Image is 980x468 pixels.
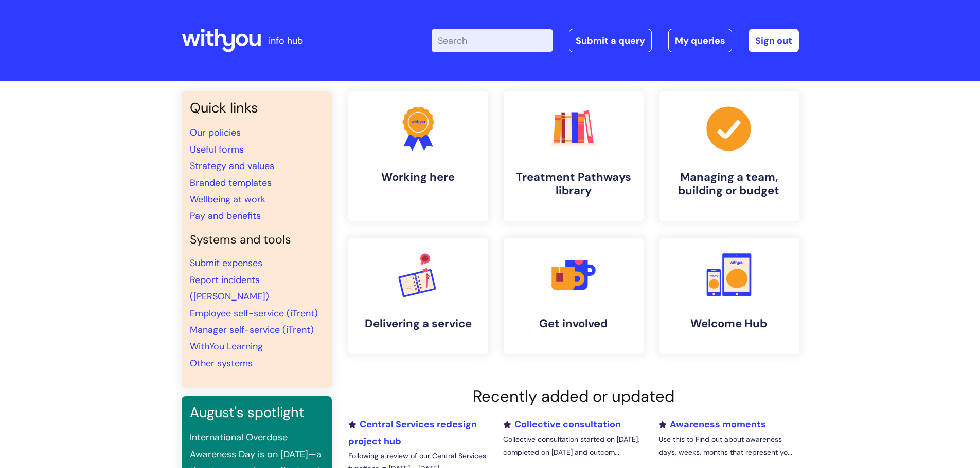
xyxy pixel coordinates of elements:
[190,307,318,320] a: Employee self-service (iTrent)
[569,29,652,52] a: Submit a query
[190,340,263,352] a: WithYou Learning
[348,91,488,221] a: Working here
[749,29,799,52] a: Sign out
[357,317,480,330] h4: Delivering a service
[503,418,621,430] a: Collective consultation
[190,404,324,421] h3: August's spotlight
[659,238,799,354] a: Welcome Hub
[190,177,272,189] a: Branded templates
[269,32,303,49] p: info hub
[190,160,274,172] a: Strategy and values
[190,143,244,156] a: Useful forms
[348,238,488,354] a: Delivering a service
[668,29,732,52] a: My queries
[658,418,766,430] a: Awareness moments
[190,126,241,139] a: Our policies
[658,433,798,459] p: Use this to Find out about awareness days, weeks, months that represent yo...
[667,171,791,198] h4: Managing a team, building or budget
[357,171,480,184] h4: Working here
[190,257,262,269] a: Submit expenses
[190,100,324,116] h3: Quick links
[348,418,477,447] a: Central Services redesign project hub
[190,193,265,205] a: Wellbeing at work
[512,317,635,330] h4: Get involved
[503,433,643,459] p: Collective consultation started on [DATE], completed on [DATE] and outcom...
[190,274,269,303] a: Report incidents ([PERSON_NAME])
[504,91,644,221] a: Treatment Pathways library
[190,357,253,369] a: Other systems
[659,91,799,221] a: Managing a team, building or budget
[512,171,635,198] h4: Treatment Pathways library
[504,238,644,354] a: Get involved
[667,317,791,330] h4: Welcome Hub
[432,29,553,52] input: Search
[348,387,799,406] h2: Recently added or updated
[190,210,261,222] a: Pay and benefits
[432,29,799,52] div: | -
[190,324,314,336] a: Manager self-service (iTrent)
[190,233,324,247] h4: Systems and tools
